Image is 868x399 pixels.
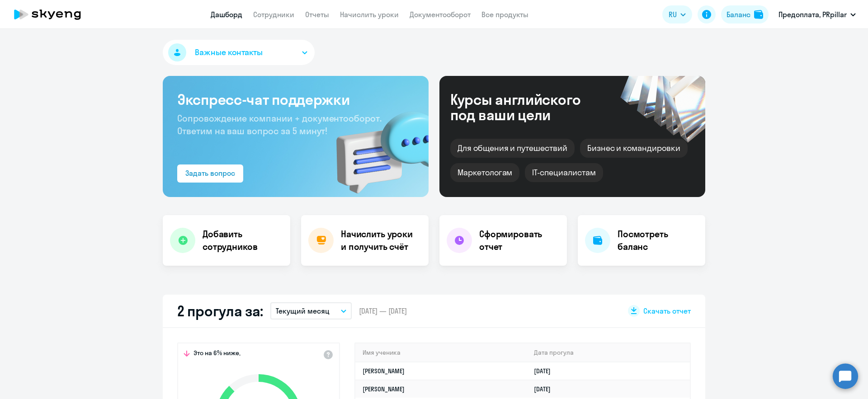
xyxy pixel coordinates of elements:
div: Курсы английского под ваши цели [450,92,605,122]
a: Сотрудники [253,10,294,19]
p: Предоплата, PRpillar [778,9,847,20]
div: Для общения и путешествий [450,139,575,158]
button: Текущий месяц [270,302,352,319]
button: Задать вопрос [177,164,243,183]
div: Баланс [726,9,750,20]
a: Дашборд [211,10,242,19]
button: Балансbalance [721,5,769,23]
button: Предоплата, PRpillar [774,4,860,25]
h4: Добавить сотрудников [203,228,283,253]
div: Маркетологам [450,163,519,182]
div: Бизнес и командировки [580,139,688,158]
h4: Посмотреть баланс [618,228,698,253]
a: [DATE] [534,367,558,375]
div: Задать вопрос [185,168,235,178]
a: [PERSON_NAME] [363,385,405,393]
span: Сопровождение компании + документооборот. Ответим на ваш вопрос за 5 минут! [177,113,382,136]
a: Все продукты [481,10,528,19]
a: [DATE] [534,385,558,393]
span: Это на 6% ниже, [193,349,241,360]
div: IT-специалистам [525,163,603,182]
button: RU [662,5,692,23]
h3: Экспресс-чат поддержки [177,90,414,108]
span: Важные контакты [195,47,263,58]
p: Текущий месяц [276,305,330,316]
a: [PERSON_NAME] [363,367,405,375]
th: Имя ученика [355,343,527,362]
a: Документооборот [410,10,471,19]
span: RU [669,9,677,20]
a: Отчеты [305,10,329,19]
img: balance [754,10,763,19]
span: Скачать отчет [643,306,691,316]
img: bg-img [323,95,429,197]
h2: 2 прогула за: [177,302,263,320]
h4: Начислить уроки и получить счёт [341,228,420,253]
button: Важные контакты [163,40,315,65]
h4: Сформировать отчет [479,228,560,253]
th: Дата прогула [527,343,690,362]
a: Начислить уроки [340,10,399,19]
span: [DATE] — [DATE] [359,306,407,316]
